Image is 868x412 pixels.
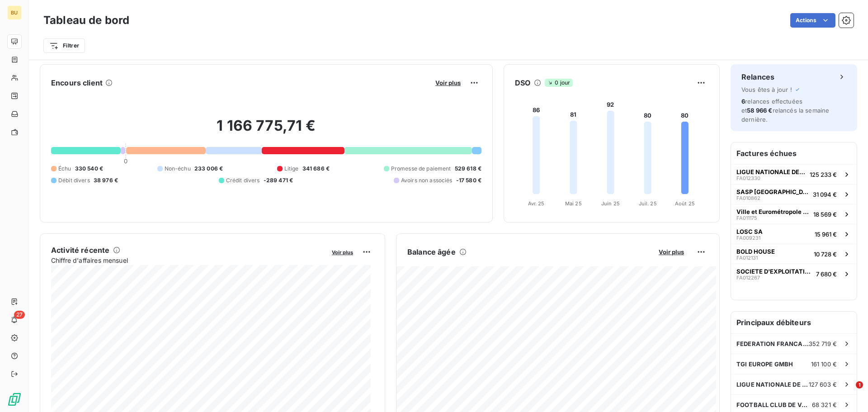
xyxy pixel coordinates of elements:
[639,200,657,207] tspan: Juil. 25
[741,86,792,93] span: Vous êtes à jour !
[731,184,857,204] button: SASP [GEOGRAPHIC_DATA]FA01086231 094 €
[731,244,857,264] button: BOLD HOUSEFA01213110 728 €
[731,164,857,184] button: LIGUE NATIONALE DE RUGBYFA012330125 233 €
[731,224,857,244] button: LOSC SAFA00923115 961 €
[194,165,223,173] span: 233 006 €
[736,208,810,215] span: Ville et Eurométropole de [GEOGRAPHIC_DATA]
[810,171,837,178] span: 125 233 €
[675,200,695,207] tspan: Août 25
[94,176,118,185] span: 38 976 €
[284,165,299,173] span: Litige
[165,165,191,173] span: Non-échu
[545,79,573,87] span: 0 jour
[58,165,71,173] span: Échu
[7,5,22,20] div: BU
[332,249,353,256] span: Voir plus
[656,248,687,256] button: Voir plus
[435,79,461,86] span: Voir plus
[565,200,582,207] tspan: Mai 25
[812,401,837,408] span: 68 321 €
[736,360,793,368] span: TGI EUROPE GMBH
[809,340,837,347] span: 352 719 €
[814,251,837,258] span: 10 728 €
[401,176,453,185] span: Avoirs non associés
[736,401,812,408] span: FOOTBALL CLUB DE VALENCIENNES
[741,98,829,123] span: relances effectuées et relancés la semaine dernière.
[43,12,129,28] h3: Tableau de bord
[741,71,774,82] h6: Relances
[816,270,837,278] span: 7 680 €
[736,255,758,260] span: FA012131
[813,191,837,198] span: 31 094 €
[528,200,545,207] tspan: Avr. 25
[515,77,530,88] h6: DSO
[736,228,763,235] span: LOSC SA
[837,381,859,403] iframe: Intercom live chat
[731,142,857,164] h6: Factures échues
[43,38,85,53] button: Filtrer
[731,312,857,333] h6: Principaux débiteurs
[75,165,103,173] span: 330 540 €
[747,107,772,114] span: 58 966 €
[736,188,809,195] span: SASP [GEOGRAPHIC_DATA]
[433,79,463,87] button: Voir plus
[601,200,620,207] tspan: Juin 25
[302,165,330,173] span: 341 686 €
[736,268,812,275] span: SOCIETE D'EXPLOITATION LA CHAPELLE DISTRICT
[736,248,775,255] span: BOLD HOUSE
[14,311,25,319] span: 27
[51,256,325,265] span: Chiffre d'affaires mensuel
[51,117,481,144] h2: 1 166 775,71 €
[736,235,760,241] span: FA009231
[226,176,260,185] span: Crédit divers
[736,175,760,181] span: FA012330
[659,248,684,256] span: Voir plus
[741,98,745,105] span: 6
[329,248,356,256] button: Voir plus
[58,176,90,185] span: Débit divers
[455,165,481,173] span: 529 618 €
[736,381,809,388] span: LIGUE NATIONALE DE RUGBY
[407,246,456,257] h6: Balance âgée
[51,77,103,88] h6: Encours client
[856,381,863,388] span: 1
[736,215,757,221] span: FA011175
[456,176,481,185] span: -17 580 €
[736,275,760,280] span: FA012267
[736,195,760,201] span: FA010862
[51,245,109,256] h6: Activité récente
[124,157,127,165] span: 0
[736,168,806,175] span: LIGUE NATIONALE DE RUGBY
[813,211,837,218] span: 18 569 €
[731,264,857,284] button: SOCIETE D'EXPLOITATION LA CHAPELLE DISTRICTFA0122677 680 €
[815,231,837,238] span: 15 961 €
[809,381,837,388] span: 127 603 €
[264,176,293,185] span: -289 471 €
[790,13,835,28] button: Actions
[731,204,857,224] button: Ville et Eurométropole de [GEOGRAPHIC_DATA]FA01117518 569 €
[736,340,809,347] span: FEDERATION FRANCAISE DE FOOTBALL
[811,360,837,368] span: 161 100 €
[7,392,22,407] img: Logo LeanPay
[391,165,451,173] span: Promesse de paiement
